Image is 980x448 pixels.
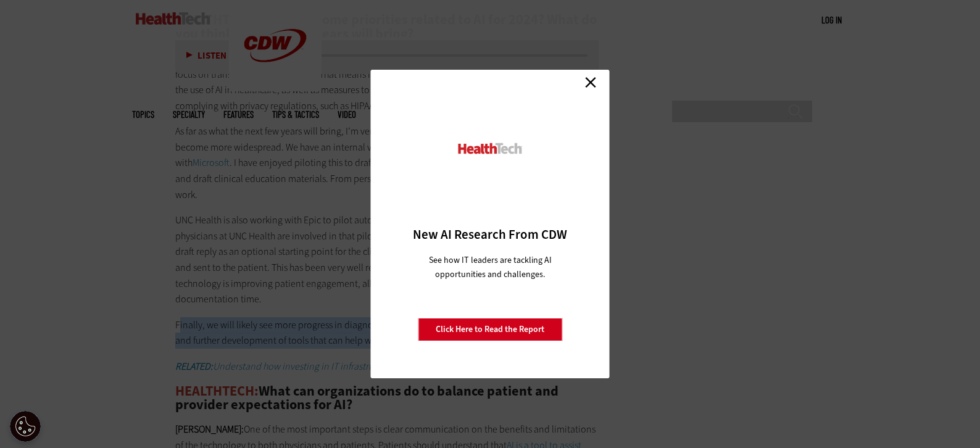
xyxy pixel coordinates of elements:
button: Open Preferences [10,411,41,442]
a: Click Here to Read the Report [418,318,562,341]
a: Close [581,73,600,91]
h3: New AI Research From CDW [392,226,588,243]
p: See how IT leaders are tackling AI opportunities and challenges. [414,253,567,281]
img: HealthTech_0.png [457,142,524,155]
div: Cookie Settings [10,411,41,442]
